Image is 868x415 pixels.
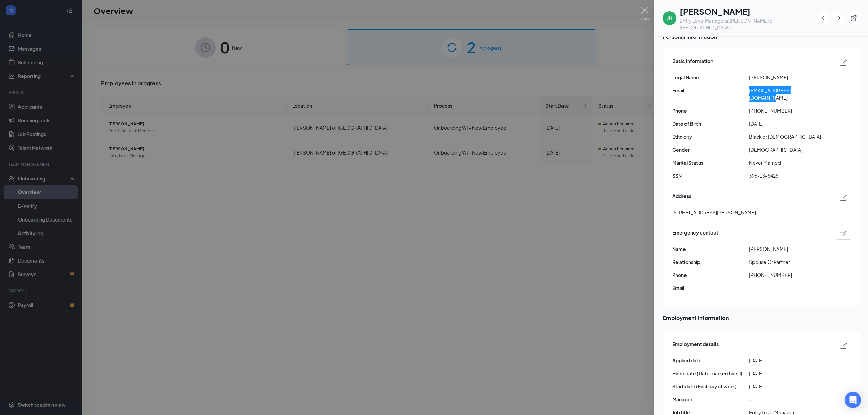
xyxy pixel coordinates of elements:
[672,370,749,377] span: Hired date (Date marked hired)
[672,133,749,140] span: Ethnicity
[672,383,749,390] span: Start date (First day of work)
[680,5,817,17] h1: [PERSON_NAME]
[672,271,749,279] span: Phone
[749,86,826,102] span: [EMAIL_ADDRESS][DOMAIN_NAME]
[749,146,826,153] span: [DEMOGRAPHIC_DATA]
[749,258,826,266] span: Spouse Or Partner
[680,17,817,31] div: Entry Level Manager at [PERSON_NAME] of [GEOGRAPHIC_DATA]
[749,271,826,279] span: [PHONE_NUMBER]
[820,15,827,22] svg: ArrowLeftNew
[672,245,749,253] span: Name
[663,313,860,322] span: Employment information
[749,73,826,81] span: [PERSON_NAME]
[672,159,749,166] span: Marital Status
[672,258,749,266] span: Relationship
[672,73,749,81] span: Legal Name
[663,32,860,41] span: Personal information
[672,120,749,128] span: Date of Birth
[672,229,718,240] span: Emergency contact
[749,396,826,403] span: -
[672,284,749,292] span: Email
[749,120,826,128] span: [DATE]
[749,370,826,377] span: [DATE]
[672,192,691,203] span: Address
[749,245,826,253] span: [PERSON_NAME]
[672,146,749,153] span: Gender
[672,357,749,364] span: Applied date
[749,284,826,292] span: -
[672,86,749,94] span: Email
[749,107,826,115] span: [PHONE_NUMBER]
[672,396,749,403] span: Manager
[672,172,749,179] span: SSN
[672,209,756,216] span: [STREET_ADDRESS][PERSON_NAME]
[749,133,826,140] span: Black or [DEMOGRAPHIC_DATA]
[667,15,672,22] div: JH
[832,12,845,24] button: ArrowRight
[749,357,826,364] span: [DATE]
[817,12,830,24] button: ArrowLeftNew
[847,12,860,24] button: ExternalLink
[850,15,857,22] svg: ExternalLink
[749,172,826,179] span: 396-13-5425
[845,392,861,408] div: Open Intercom Messenger
[835,15,842,22] svg: ArrowRight
[749,383,826,390] span: [DATE]
[749,159,826,166] span: Never Married
[672,57,713,68] span: Basic information
[672,340,719,351] span: Employment details
[672,107,749,115] span: Phone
